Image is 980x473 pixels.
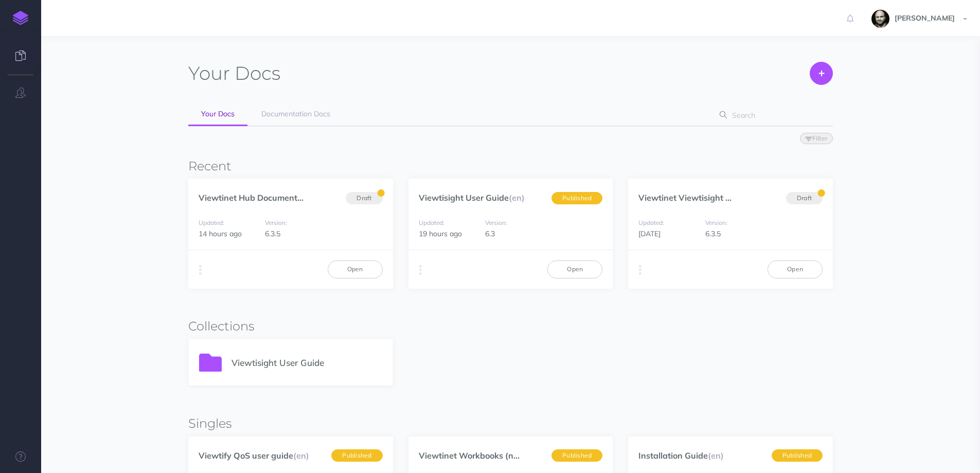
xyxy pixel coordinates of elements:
[705,229,721,238] span: 6.3.5
[768,260,823,278] a: Open
[265,229,280,238] span: 6.3.5
[485,229,495,238] span: 6.3
[638,219,664,226] small: Updated:
[199,229,242,238] span: 14 hours ago
[729,106,817,125] input: Search
[708,450,724,461] span: (en)
[638,192,732,203] a: Viewtinet Viewtisight ...
[265,219,287,226] small: Version:
[705,219,727,226] small: Version:
[419,263,422,277] i: More actions
[201,109,235,118] span: Your Docs
[13,11,28,25] img: logo-mark.svg
[199,263,202,277] i: More actions
[188,160,833,173] h3: Recent
[889,13,960,23] span: [PERSON_NAME]
[638,229,661,238] span: [DATE]
[199,192,304,203] a: Viewtinet Hub Document...
[509,192,525,203] span: (en)
[188,62,280,85] h1: Docs
[419,229,462,238] span: 19 hours ago
[485,219,507,226] small: Version:
[199,354,222,372] img: icon-folder.svg
[231,356,382,370] p: Viewtisight User Guide
[639,263,642,277] i: More actions
[199,450,309,461] a: Viewtify QoS user guide(en)
[419,450,520,461] a: Viewtinet Workbooks (n...
[199,219,224,226] small: Updated:
[293,450,309,461] span: (en)
[547,260,602,278] a: Open
[419,219,444,226] small: Updated:
[638,450,724,461] a: Installation Guide(en)
[188,320,833,333] h3: Collections
[248,103,343,126] a: Documentation Docs
[188,62,230,84] span: Your
[800,133,833,144] button: Filter
[871,10,889,28] img: fYsxTL7xyiRwVNfLOwtv2ERfMyxBnxhkboQPdXU4.jpeg
[188,103,247,126] a: Your Docs
[328,260,383,278] a: Open
[419,192,525,203] a: Viewtisight User Guide(en)
[261,109,330,118] span: Documentation Docs
[188,417,833,430] h3: Singles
